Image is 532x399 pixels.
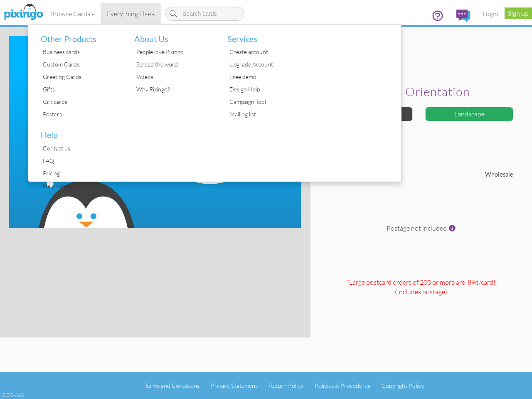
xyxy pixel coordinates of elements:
div: Greeting Cards [41,71,122,83]
a: Sign up [505,7,532,19]
div: Postage not included [317,224,526,273]
img: create-your-own-landscape.jpg [9,36,301,228]
div: 2.2.0-463 [2,391,24,399]
a: Terms and Conditions [145,382,199,389]
div: Help videos [41,180,122,192]
div: Mailing list [227,108,308,121]
div: *Large postcard orders of 200 or more are .89¢/card! (Includes postage ) [317,278,526,337]
div: Posters [41,108,122,121]
a: Copyright Policy [382,382,424,389]
div: Pricing [41,167,122,180]
a: Everything Else [101,3,161,24]
div: Business cards [41,46,122,58]
div: Contact us [41,142,122,155]
a: Browse Cards [44,3,101,24]
a: Privacy Statement [211,382,257,389]
li: Help [34,121,122,142]
div: FAQ [41,155,122,167]
div: Spread the word [134,58,215,71]
div: Create account [227,46,308,58]
input: Search cards [165,7,244,21]
a: Return Policy [269,382,303,389]
div: Gifts [41,83,122,96]
div: Why Pixingo? [134,83,215,96]
div: Campaign Tool [227,96,308,108]
div: Wholesale [421,170,520,179]
div: People love Pixingo [134,46,215,58]
a: Policies & Procedures [315,382,370,389]
img: pixingo logo [1,2,45,23]
div: Landscape [425,107,513,121]
div: Gift cards [41,96,122,108]
div: Custom Cards [41,58,122,71]
div: Upgrade Account [227,58,308,71]
h2: Select orientation [327,85,511,99]
div: Design Help [227,83,308,96]
li: About Us [128,25,215,46]
li: Services [221,25,308,46]
div: Free demo [227,71,308,83]
a: Login [476,3,505,24]
div: Videos [134,71,215,83]
img: comments.svg [456,10,470,22]
li: Other Products [34,25,122,46]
